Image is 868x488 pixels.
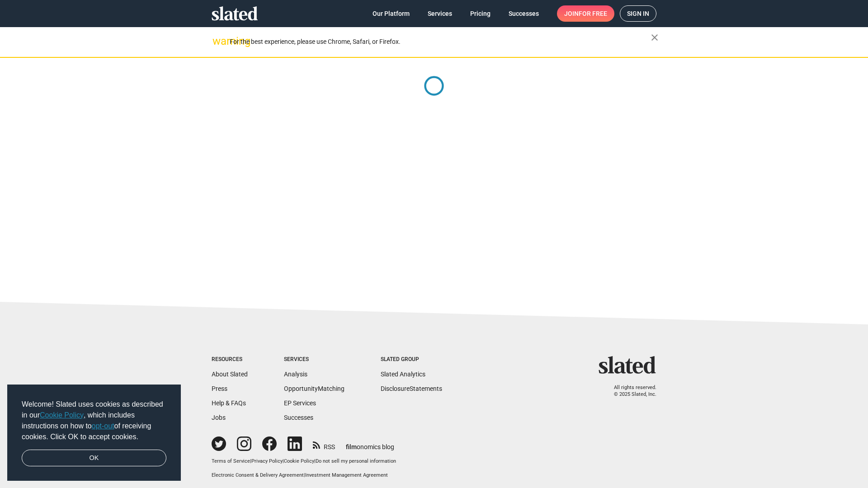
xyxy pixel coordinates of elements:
[40,411,84,419] a: Cookie Policy
[316,458,396,465] button: Do not sell my personal information
[564,5,607,22] span: Join
[346,443,357,450] span: film
[284,356,344,363] div: Services
[604,385,656,398] p: All rights reserved. © 2025 Slated, Inc.
[373,5,410,22] span: Our Platform
[230,36,651,48] div: For the best experience, please use Chrome, Safari, or Firefox.
[428,5,452,22] span: Services
[420,5,459,22] a: Services
[212,356,248,363] div: Resources
[212,371,248,378] a: About Slated
[22,399,166,442] span: Welcome! Slated uses cookies as described in our , which includes instructions on how to of recei...
[212,399,246,407] a: Help & FAQs
[212,36,223,47] mat-icon: warning
[365,5,417,22] a: Our Platform
[283,458,284,464] span: |
[212,458,250,464] a: Terms of Service
[7,385,181,481] div: cookieconsent
[620,5,656,22] a: Sign in
[250,458,251,464] span: |
[284,385,344,392] a: OpportunityMatching
[346,436,394,451] a: filmonomics blog
[22,450,166,467] a: dismiss cookie message
[212,472,304,478] a: Electronic Consent & Delivery Agreement
[557,5,614,22] a: Joinfor free
[251,458,283,464] a: Privacy Policy
[501,5,546,22] a: Successes
[381,356,442,363] div: Slated Group
[304,472,305,478] span: |
[649,32,660,43] mat-icon: close
[313,437,335,451] a: RSS
[314,458,316,464] span: |
[463,5,498,22] a: Pricing
[212,414,226,421] a: Jobs
[381,371,425,378] a: Slated Analytics
[470,5,491,22] span: Pricing
[284,414,313,421] a: Successes
[627,6,649,21] span: Sign in
[284,458,314,464] a: Cookie Policy
[579,5,607,22] span: for free
[212,385,227,392] a: Press
[381,385,442,392] a: DisclosureStatements
[284,399,316,407] a: EP Services
[92,422,114,430] a: opt-out
[305,472,388,478] a: Investment Management Agreement
[284,371,307,378] a: Analysis
[509,5,539,22] span: Successes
